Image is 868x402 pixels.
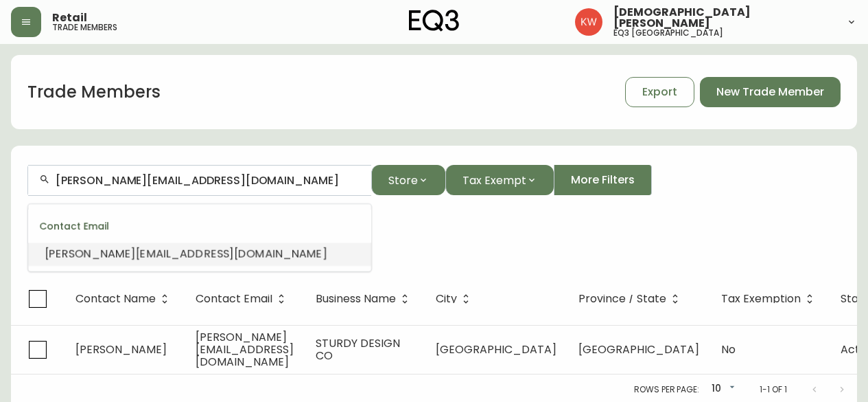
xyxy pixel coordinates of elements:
[45,246,327,262] span: [PERSON_NAME][EMAIL_ADDRESS][DOMAIN_NAME]
[642,85,677,100] span: Export
[625,77,694,107] button: Export
[554,165,652,195] button: More Filters
[634,383,699,396] p: Rows per page:
[75,342,167,357] span: [PERSON_NAME]
[75,295,156,303] span: Contact Name
[75,293,174,305] span: Contact Name
[613,29,723,37] h5: eq3 [GEOGRAPHIC_DATA]
[436,342,556,357] span: [GEOGRAPHIC_DATA]
[721,293,819,305] span: Tax Exemption
[52,23,117,32] h5: trade members
[196,295,272,303] span: Contact Email
[27,80,161,104] h1: Trade Members
[575,8,602,36] img: f33162b67396b0982c40ce2a87247151
[578,293,684,305] span: Province / State
[371,165,445,195] button: Store
[571,172,635,188] span: More Filters
[705,378,738,401] div: 10
[316,293,414,305] span: Business Name
[721,342,736,357] span: No
[445,165,554,195] button: Tax Exempt
[721,295,801,303] span: Tax Exemption
[436,295,457,303] span: City
[700,77,841,107] button: New Trade Member
[716,85,824,100] span: New Trade Member
[28,210,371,243] div: Contact Email
[52,12,87,23] span: Retail
[462,172,526,189] span: Tax Exempt
[196,293,290,305] span: Contact Email
[388,172,418,189] span: Store
[409,10,460,32] img: logo
[316,295,396,303] span: Business Name
[613,7,835,29] span: [DEMOGRAPHIC_DATA][PERSON_NAME]
[436,293,475,305] span: City
[578,295,666,303] span: Province / State
[196,329,294,370] span: [PERSON_NAME][EMAIL_ADDRESS][DOMAIN_NAME]
[578,342,699,357] span: [GEOGRAPHIC_DATA]
[760,383,787,396] p: 1-1 of 1
[316,335,400,364] span: STURDY DESIGN CO
[56,174,360,187] input: Search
